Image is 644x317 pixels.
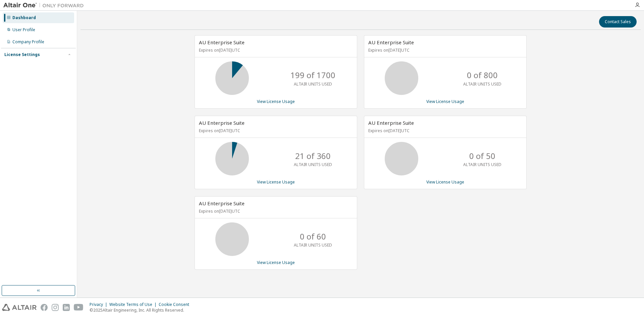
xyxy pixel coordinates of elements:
a: View License Usage [257,179,295,185]
p: ALTAIR UNITS USED [463,81,501,87]
p: Expires on [DATE] UTC [199,208,351,214]
div: License Settings [4,52,40,57]
p: 0 of 60 [300,231,326,242]
p: Expires on [DATE] UTC [368,128,521,134]
p: Expires on [DATE] UTC [199,128,351,134]
img: Altair One [3,2,87,9]
span: AU Enterprise Suite [199,39,245,46]
p: 199 of 1700 [290,69,335,81]
span: AU Enterprise Suite [199,200,245,207]
div: Privacy [90,302,109,307]
div: User Profile [12,27,35,33]
span: AU Enterprise Suite [368,39,414,46]
div: Cookie Consent [159,302,193,307]
p: ALTAIR UNITS USED [294,242,332,248]
p: 0 of 50 [469,150,495,162]
a: View License Usage [257,260,295,265]
p: Expires on [DATE] UTC [368,47,521,53]
img: facebook.svg [41,304,48,311]
p: Expires on [DATE] UTC [199,47,351,53]
span: AU Enterprise Suite [368,119,414,126]
p: 0 of 800 [467,69,498,81]
div: Company Profile [12,39,44,45]
button: Contact Sales [599,16,637,28]
a: View License Usage [257,99,295,104]
a: View License Usage [426,179,464,185]
div: Website Terms of Use [109,302,159,307]
span: AU Enterprise Suite [199,119,245,126]
img: instagram.svg [52,304,59,311]
p: ALTAIR UNITS USED [294,81,332,87]
div: Dashboard [12,15,36,20]
p: 21 of 360 [295,150,331,162]
img: linkedin.svg [63,304,70,311]
a: View License Usage [426,99,464,104]
img: youtube.svg [74,304,84,311]
p: ALTAIR UNITS USED [294,162,332,167]
img: altair_logo.svg [2,304,37,311]
p: © 2025 Altair Engineering, Inc. All Rights Reserved. [90,307,193,313]
p: ALTAIR UNITS USED [463,162,501,167]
